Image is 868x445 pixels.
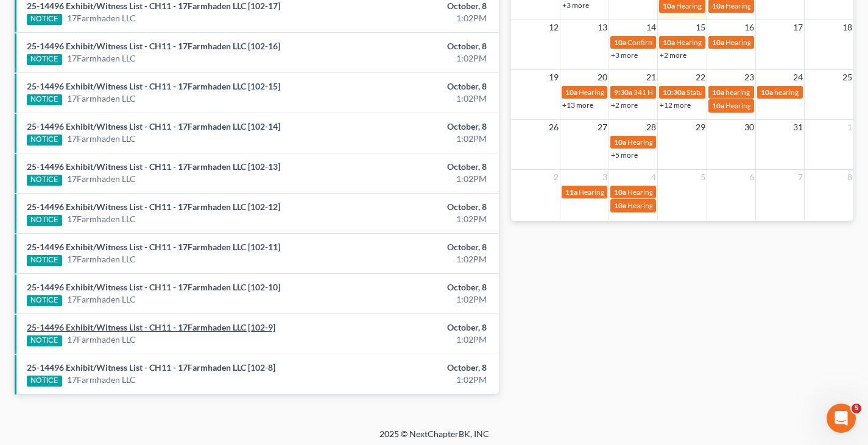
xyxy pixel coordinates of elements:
[342,241,487,253] div: October, 8
[67,293,136,306] a: 17Farmhaden LLC
[841,20,853,35] span: 18
[846,170,853,184] span: 8
[725,1,820,10] span: Hearing for [PERSON_NAME]
[342,40,487,52] div: October, 8
[27,1,280,11] a: 25-14496 Exhibit/Witness List - CH11 - 17Farmhaden LLC [102-17]
[699,170,707,184] span: 5
[342,293,487,306] div: 1:02PM
[342,334,487,346] div: 1:02PM
[725,38,762,47] span: Hearing for
[645,70,657,85] span: 21
[712,1,724,10] span: 10a
[27,295,62,306] div: NOTICE
[548,120,560,135] span: 26
[342,161,487,173] div: October, 8
[676,38,713,47] span: Hearing for
[342,121,487,133] div: October, 8
[562,1,589,10] a: +3 more
[565,88,577,97] span: 10a
[627,138,787,147] span: Hearing for [PERSON_NAME] & [PERSON_NAME]
[342,173,487,185] div: 1:02PM
[27,41,280,51] a: 25-14496 Exhibit/Witness List - CH11 - 17Farmhaden LLC [102-16]
[601,170,609,184] span: 3
[552,170,560,184] span: 2
[27,81,280,91] a: 25-14496 Exhibit/Witness List - CH11 - 17Farmhaden LLC [102-15]
[27,376,62,387] div: NOTICE
[27,54,62,65] div: NOTICE
[27,282,280,292] a: 25-14496 Exhibit/Witness List - CH11 - 17Farmhaden LLC [102-10]
[663,88,685,97] span: 10:30a
[645,20,657,35] span: 14
[712,88,724,97] span: 10a
[852,404,861,413] span: 5
[792,70,804,85] span: 24
[611,51,638,60] a: +3 more
[27,255,62,266] div: NOTICE
[660,100,691,110] a: +12 more
[579,187,674,197] span: Hearing for [PERSON_NAME]
[627,201,722,210] span: Hearing for [PERSON_NAME]
[712,101,724,110] span: 10a
[663,1,675,10] span: 10a
[342,253,487,265] div: 1:02PM
[27,94,62,105] div: NOTICE
[596,120,609,135] span: 27
[342,321,487,334] div: October, 8
[841,70,853,85] span: 25
[611,100,638,110] a: +2 more
[67,374,136,386] a: 17Farmhaden LLC
[712,38,724,47] span: 10a
[27,322,275,332] a: 25-14496 Exhibit/Witness List - CH11 - 17Farmhaden LLC [102-9]
[27,335,62,346] div: NOTICE
[548,70,560,85] span: 19
[676,1,713,10] span: Hearing for
[579,88,738,97] span: Hearing for [PERSON_NAME] & [PERSON_NAME]
[627,38,766,47] span: Confirmation hearing for [PERSON_NAME]
[27,215,62,226] div: NOTICE
[342,133,487,145] div: 1:02PM
[797,170,804,184] span: 7
[27,161,280,172] a: 25-14496 Exhibit/Witness List - CH11 - 17Farmhaden LLC [102-13]
[660,51,686,60] a: +2 more
[743,70,755,85] span: 23
[27,201,280,212] a: 25-14496 Exhibit/Witness List - CH11 - 17Farmhaden LLC [102-12]
[67,133,136,145] a: 17Farmhaden LLC
[614,138,626,147] span: 10a
[792,20,804,35] span: 17
[743,20,755,35] span: 16
[342,201,487,213] div: October, 8
[67,52,136,65] a: 17Farmhaden LLC
[743,120,755,135] span: 30
[611,150,638,159] a: +5 more
[342,52,487,65] div: 1:02PM
[663,38,675,47] span: 10a
[67,93,136,105] a: 17Farmhaden LLC
[342,374,487,386] div: 1:02PM
[342,80,487,93] div: October, 8
[342,12,487,24] div: 1:02PM
[596,70,609,85] span: 20
[645,120,657,135] span: 28
[633,88,743,97] span: 341 Hearing for [PERSON_NAME]
[614,88,632,97] span: 9:30a
[67,12,136,24] a: 17Farmhaden LLC
[342,213,487,225] div: 1:02PM
[694,70,707,85] span: 22
[694,120,707,135] span: 29
[827,404,856,433] iframe: Intercom live chat
[596,20,609,35] span: 13
[761,88,773,97] span: 10a
[27,121,280,131] a: 25-14496 Exhibit/Witness List - CH11 - 17Farmhaden LLC [102-14]
[565,187,577,197] span: 11a
[748,170,755,184] span: 6
[67,213,136,225] a: 17Farmhaden LLC
[67,253,136,265] a: 17Farmhaden LLC
[27,242,280,252] a: 25-14496 Exhibit/Witness List - CH11 - 17Farmhaden LLC [102-11]
[27,135,62,145] div: NOTICE
[67,334,136,346] a: 17Farmhaden LLC
[342,281,487,293] div: October, 8
[562,100,593,110] a: +13 more
[792,120,804,135] span: 31
[846,120,853,135] span: 1
[27,175,62,186] div: NOTICE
